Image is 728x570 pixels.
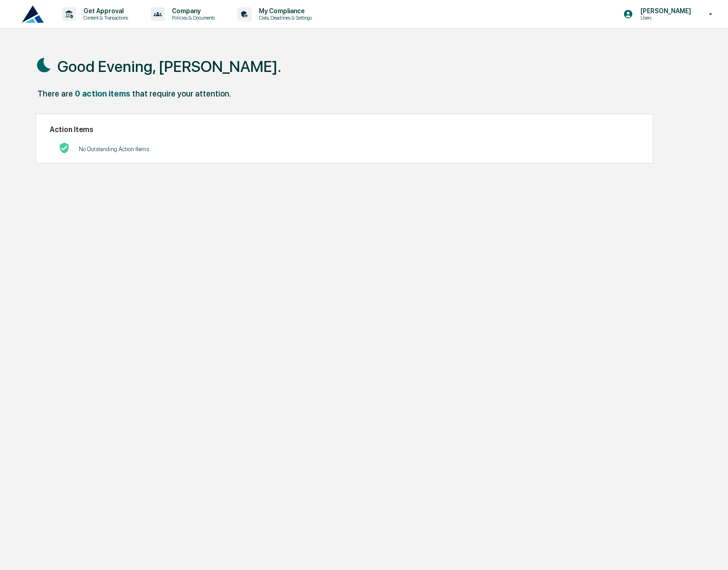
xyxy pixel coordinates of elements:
h2: Action Items [50,125,640,134]
p: No Outstanding Action Items [79,146,149,153]
div: 0 action items [75,89,130,98]
p: Data, Deadlines & Settings [252,15,316,21]
p: [PERSON_NAME] [633,7,696,15]
div: that require your attention. [132,89,231,98]
img: logo [22,5,44,23]
p: Users [633,15,696,21]
p: Company [165,7,219,15]
p: Policies & Documents [165,15,219,21]
img: No Actions logo [59,142,70,153]
p: Get Approval [76,7,133,15]
div: There are [37,89,73,98]
p: My Compliance [252,7,316,15]
p: Content & Transactions [76,15,133,21]
h1: Good Evening, [PERSON_NAME]. [57,57,281,76]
